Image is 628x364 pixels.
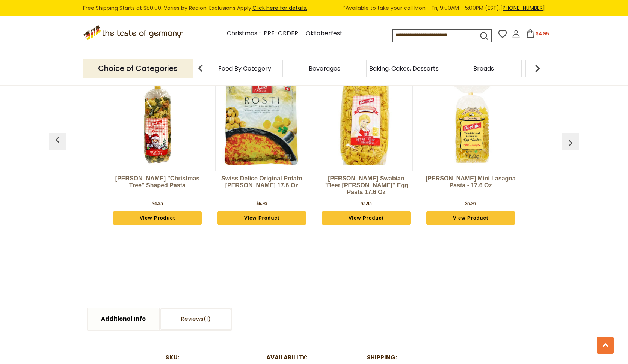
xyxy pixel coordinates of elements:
[320,73,412,165] img: Bechtle Swabian
[83,59,193,78] p: Choice of Categories
[113,211,202,225] a: View Product
[217,211,306,225] a: View Product
[530,61,545,76] img: next arrow
[218,66,271,71] a: Food By Category
[361,200,371,207] div: $5.95
[88,308,159,330] a: Additional Info
[256,200,267,207] div: $6.95
[193,61,208,76] img: previous arrow
[536,30,549,37] span: $4.95
[343,4,545,12] span: *Available to take your call Mon - Fri, 9:00AM - 5:00PM (EST).
[522,29,554,41] button: $4.95
[111,73,204,165] img: Bechtle Riesa
[473,66,494,71] a: Breads
[252,4,307,12] a: Click here for details.
[83,4,545,12] div: Free Shipping Starts at $80.00. Varies by Region. Exclusions Apply.
[424,175,517,198] a: [PERSON_NAME] Mini Lasagna Pasta - 17.6 oz
[152,200,163,207] div: $4.95
[465,200,476,207] div: $5.95
[306,29,343,39] a: Oktoberfest
[51,134,63,146] img: previous arrow
[565,137,577,149] img: previous arrow
[322,211,411,225] a: View Product
[111,175,204,198] a: [PERSON_NAME] "Christmas Tree" Shaped Pasta
[369,66,439,71] a: Baking, Cakes, Desserts
[215,175,308,198] a: Swiss Delice Original Potato [PERSON_NAME] 17.6 oz
[166,353,261,362] dt: SKU:
[500,4,545,12] a: [PHONE_NUMBER]
[309,66,340,71] a: Beverages
[227,29,298,39] a: Christmas - PRE-ORDER
[266,353,362,362] dt: Availability:
[367,353,462,362] dt: Shipping:
[426,211,515,225] a: View Product
[216,73,308,165] img: Swiss Delice Original Potato Roesti 17.6 oz
[160,308,231,330] a: Reviews
[320,175,413,198] a: [PERSON_NAME] Swabian "Beer [PERSON_NAME]" Egg Pasta 17.6 oz
[424,73,517,165] img: Bechtle Mini Lasagna Pasta - 17.6 oz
